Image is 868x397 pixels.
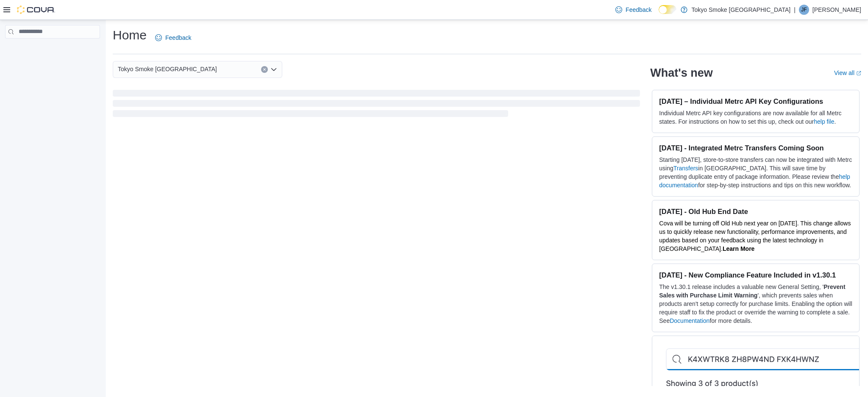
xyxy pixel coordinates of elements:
h3: [DATE] – Individual Metrc API Key Configurations [659,97,852,105]
span: JF [801,5,807,15]
a: Learn More [723,245,754,252]
p: | [794,5,796,15]
h3: [DATE] - Integrated Metrc Transfers Coming Soon [659,144,852,152]
span: Cova will be turning off Old Hub next year on [DATE]. This change allows us to quickly release ne... [659,220,851,252]
a: Feedback [612,1,655,18]
svg: External link [856,71,861,76]
span: Feedback [165,33,191,42]
div: Jakob Ferry [799,5,809,15]
h3: [DATE] - Old Hub End Date [659,207,852,216]
h2: What's new [650,66,712,80]
a: Documentation [670,317,709,324]
button: Clear input [261,66,268,73]
p: Individual Metrc API key configurations are now available for all Metrc states. For instructions ... [659,109,852,126]
a: Transfers [673,165,698,172]
a: help documentation [659,173,850,189]
p: Starting [DATE], store-to-store transfers can now be integrated with Metrc using in [GEOGRAPHIC_D... [659,155,852,189]
a: View allExternal link [834,69,861,76]
strong: Prevent Sales with Purchase Limit Warning [659,283,845,299]
button: Open list of options [270,66,277,73]
h1: Home [113,27,147,44]
span: Loading [113,92,640,119]
p: [PERSON_NAME] [812,5,861,15]
p: The v1.30.1 release includes a valuable new General Setting, ' ', which prevents sales when produ... [659,283,852,325]
span: Tokyo Smoke [GEOGRAPHIC_DATA] [118,64,217,74]
p: Tokyo Smoke [GEOGRAPHIC_DATA] [692,5,791,15]
h3: [DATE] - New Compliance Feature Included in v1.30.1 [659,271,852,279]
span: Feedback [626,6,651,14]
img: Cova [17,6,55,14]
nav: Complex example [5,40,100,61]
a: Feedback [152,29,195,46]
a: help file [814,118,834,125]
input: Dark Mode [659,5,676,14]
